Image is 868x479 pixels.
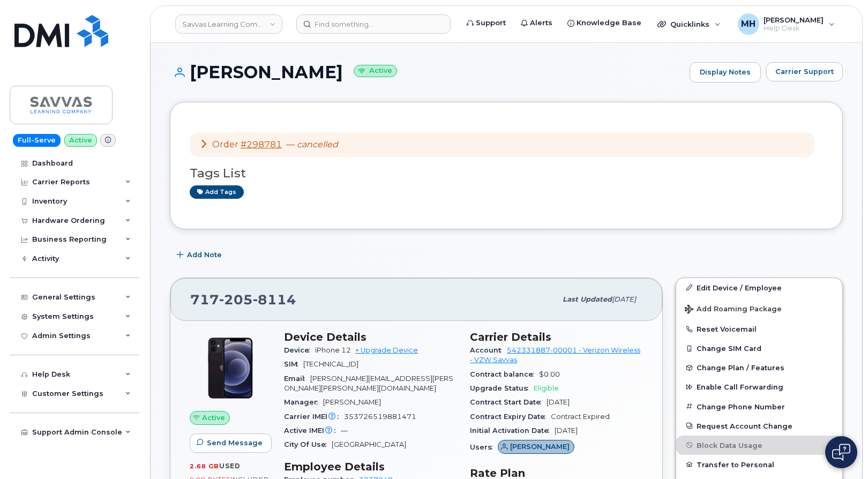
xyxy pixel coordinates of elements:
h1: [PERSON_NAME] [170,63,684,81]
a: [PERSON_NAME] [498,443,574,451]
span: used [219,462,241,470]
span: Add Note [187,250,222,260]
h3: Tags List [190,167,823,180]
span: Contract Expiry Date [470,413,551,421]
span: Email [284,375,310,383]
button: Reset Voicemail [676,319,842,339]
button: Add Roaming Package [676,297,842,319]
span: Contract Start Date [470,398,547,406]
span: Last updated [563,295,612,303]
span: Manager [284,398,323,406]
button: Change SIM Card [676,339,842,358]
span: [DATE] [547,398,570,406]
button: Add Note [170,245,231,265]
button: Change Plan / Features [676,358,842,377]
span: [GEOGRAPHIC_DATA] [332,440,406,448]
button: Request Account Change [676,416,842,436]
span: Eligible [534,384,559,392]
span: $0.00 [539,370,560,378]
a: Add tags [190,185,244,199]
span: [PERSON_NAME] [323,398,381,406]
span: 8114 [253,291,296,308]
a: Display Notes [690,62,761,83]
a: Edit Device / Employee [676,278,842,297]
span: [PERSON_NAME] [510,441,570,452]
em: cancelled [297,139,338,149]
span: 717 [190,291,296,308]
button: Enable Call Forwarding [676,377,842,396]
span: Carrier Support [775,66,834,77]
img: Open chat [832,444,850,461]
a: 542331887-00001 - Verizon Wireless - VZW Savvas [470,346,640,364]
span: Carrier IMEI [284,413,344,421]
a: + Upgrade Device [355,346,418,354]
a: #298781 [241,139,282,149]
span: 205 [219,291,253,308]
span: iPhone 12 [315,346,351,354]
button: Change Phone Number [676,397,842,416]
span: 353726519881471 [344,413,416,421]
span: — [286,139,338,149]
button: Transfer to Personal [676,455,842,474]
span: Enable Call Forwarding [697,383,783,391]
span: Users [470,443,498,451]
span: Active [202,413,225,423]
span: Add Roaming Package [685,305,782,315]
h3: Carrier Details [470,331,643,343]
span: [DATE] [612,295,636,303]
span: 2.68 GB [190,462,219,470]
small: Active [354,65,397,77]
span: Device [284,346,315,354]
span: Send Message [207,438,263,448]
span: Initial Activation Date [470,426,555,435]
span: Upgrade Status [470,384,534,392]
span: [PERSON_NAME][EMAIL_ADDRESS][PERSON_NAME][PERSON_NAME][DOMAIN_NAME] [284,375,453,392]
button: Send Message [190,433,272,453]
span: Order [212,139,238,149]
span: SIM [284,360,303,368]
span: Contract balance [470,370,539,378]
span: City Of Use [284,440,332,448]
span: [TECHNICAL_ID] [303,360,358,368]
img: iPhone_12.jpg [198,336,263,400]
button: Carrier Support [766,62,843,81]
h3: Device Details [284,331,457,343]
h3: Employee Details [284,460,457,473]
span: — [341,426,348,435]
button: Block Data Usage [676,436,842,455]
span: Active IMEI [284,426,341,435]
span: Change Plan / Features [697,364,784,372]
span: [DATE] [555,426,578,435]
span: Contract Expired [551,413,610,421]
span: Account [470,346,507,354]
